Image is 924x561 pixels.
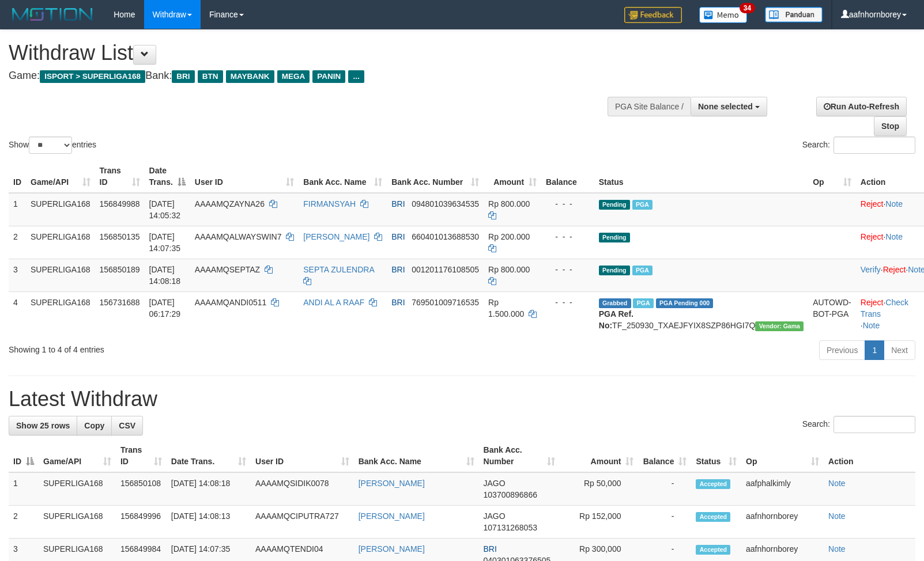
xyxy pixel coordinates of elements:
[119,421,135,430] span: CSV
[303,232,369,241] a: [PERSON_NAME]
[861,199,884,209] a: Reject
[546,198,590,210] div: - - -
[488,232,530,241] span: Rp 200.000
[9,416,77,435] a: Show 25 rows
[861,298,884,307] a: Reject
[9,160,26,193] th: ID
[149,199,181,220] span: [DATE] 14:05:32
[9,506,39,539] td: 2
[656,298,714,308] span: PGA Pending
[391,199,405,209] span: BRI
[874,116,907,136] a: Stop
[9,6,96,23] img: MOTION_logo.png
[77,416,112,435] a: Copy
[9,137,96,154] label: Show entries
[149,265,181,286] span: [DATE] 14:08:18
[9,388,915,411] h1: Latest Withdraw
[560,439,639,472] th: Amount: activate to sort column ascending
[885,232,903,241] a: Note
[198,70,223,83] span: BTN
[412,298,479,307] span: Copy 769501009716535 to clipboard
[26,259,95,291] td: SUPERLIGA168
[9,339,376,355] div: Showing 1 to 4 of 4 entries
[816,97,907,116] a: Run Auto-Refresh
[741,506,824,539] td: aafnhornborey
[167,472,251,506] td: [DATE] 14:08:18
[39,472,116,506] td: SUPERLIGA168
[359,544,425,554] a: [PERSON_NAME]
[277,70,310,83] span: MEGA
[484,160,541,193] th: Amount: activate to sort column ascending
[116,472,167,506] td: 156850108
[9,70,605,82] h4: Game: Bank:
[39,439,116,472] th: Game/API: activate to sort column ascending
[167,506,251,539] td: [DATE] 14:08:13
[195,265,260,274] span: AAAAMQSEPTAZ
[698,102,753,111] span: None selected
[638,472,691,506] td: -
[691,97,767,116] button: None selected
[828,479,846,488] a: Note
[599,200,630,210] span: Pending
[26,193,95,226] td: SUPERLIGA168
[755,321,804,331] span: Vendor URL: https://trx31.1velocity.biz
[412,232,479,241] span: Copy 660401013688530 to clipboard
[149,232,181,253] span: [DATE] 14:07:35
[638,506,691,539] td: -
[9,226,26,259] td: 2
[195,199,265,209] span: AAAAMQZAYNA26
[594,291,808,336] td: TF_250930_TXAEJFYIX8SZP86HGI7Q
[560,506,639,539] td: Rp 152,000
[312,70,345,83] span: PANIN
[9,193,26,226] td: 1
[632,200,653,210] span: Marked by aafsengchandara
[84,421,104,430] span: Copy
[632,266,653,275] span: Marked by aafsengchandara
[145,160,190,193] th: Date Trans.: activate to sort column descending
[638,439,691,472] th: Balance: activate to sort column ascending
[251,439,354,472] th: User ID: activate to sort column ascending
[9,472,39,506] td: 1
[348,70,364,83] span: ...
[9,291,26,336] td: 4
[828,544,846,554] a: Note
[303,298,364,307] a: ANDI AL A RAAF
[633,298,653,308] span: Marked by aafromsomean
[299,160,387,193] th: Bank Acc. Name: activate to sort column ascending
[40,70,145,83] span: ISPORT > SUPERLIGA168
[9,439,39,472] th: ID: activate to sort column descending
[9,259,26,291] td: 3
[594,160,808,193] th: Status
[696,512,730,522] span: Accepted
[26,226,95,259] td: SUPERLIGA168
[359,511,425,521] a: [PERSON_NAME]
[391,298,405,307] span: BRI
[740,3,755,13] span: 34
[819,340,865,360] a: Previous
[172,70,194,83] span: BRI
[226,70,274,83] span: MAYBANK
[26,160,95,193] th: Game/API: activate to sort column ascending
[883,265,906,274] a: Reject
[251,472,354,506] td: AAAAMQSIDIK0078
[691,439,741,472] th: Status: activate to sort column ascending
[26,291,95,336] td: SUPERLIGA168
[16,421,70,430] span: Show 25 rows
[599,309,633,330] b: PGA Ref. No:
[546,231,590,242] div: - - -
[29,137,72,154] select: Showentries
[608,97,691,116] div: PGA Site Balance /
[488,265,530,274] span: Rp 800.000
[116,439,167,472] th: Trans ID: activate to sort column ascending
[861,232,884,241] a: Reject
[391,265,405,274] span: BRI
[865,340,884,360] a: 1
[834,137,915,154] input: Search:
[484,544,497,554] span: BRI
[861,265,881,274] a: Verify
[39,506,116,539] td: SUPERLIGA168
[479,439,560,472] th: Bank Acc. Number: activate to sort column ascending
[541,160,594,193] th: Balance
[9,41,605,65] h1: Withdraw List
[359,479,425,488] a: [PERSON_NAME]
